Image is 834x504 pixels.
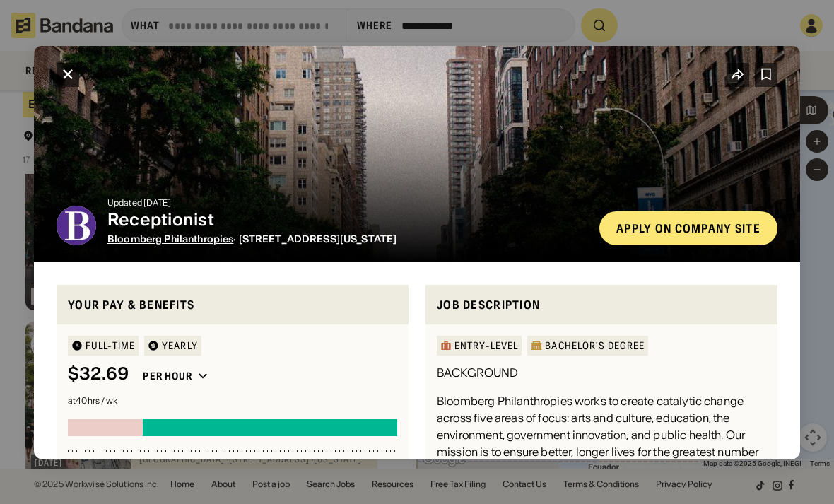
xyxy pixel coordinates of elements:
[107,232,233,245] span: Bloomberg Philanthropies
[86,341,135,351] div: Full-time
[162,341,198,351] div: YEARLY
[437,364,519,381] div: BACKGROUND
[143,370,192,382] div: Per hour
[57,205,96,245] img: Bloomberg Philanthropies logo
[616,222,760,233] div: Apply on company site
[107,198,588,206] div: Updated [DATE]
[545,341,645,351] div: Bachelor's Degree
[437,295,766,313] div: Job Description
[107,233,588,245] div: · [STREET_ADDRESS][US_STATE]
[68,397,397,405] div: at 40 hrs / wk
[107,209,588,230] div: Receptionist
[68,364,129,385] div: $ 32.69
[68,295,397,313] div: Your pay & benefits
[454,341,518,351] div: Entry-Level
